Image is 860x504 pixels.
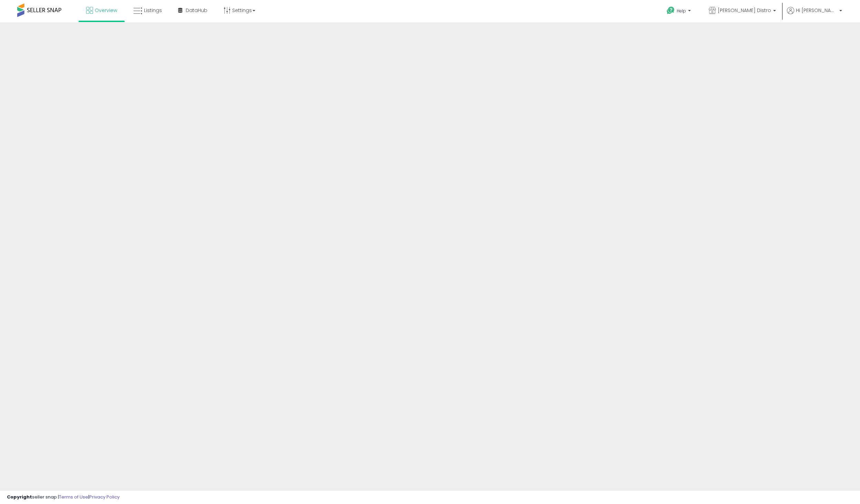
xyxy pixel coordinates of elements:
[186,7,207,14] span: DataHub
[787,7,842,22] a: Hi [PERSON_NAME]
[661,1,698,22] a: Help
[144,7,162,14] span: Listings
[666,6,675,15] i: Get Help
[677,8,686,14] span: Help
[796,7,837,14] span: Hi [PERSON_NAME]
[718,7,771,14] span: [PERSON_NAME] Distro
[95,7,117,14] span: Overview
